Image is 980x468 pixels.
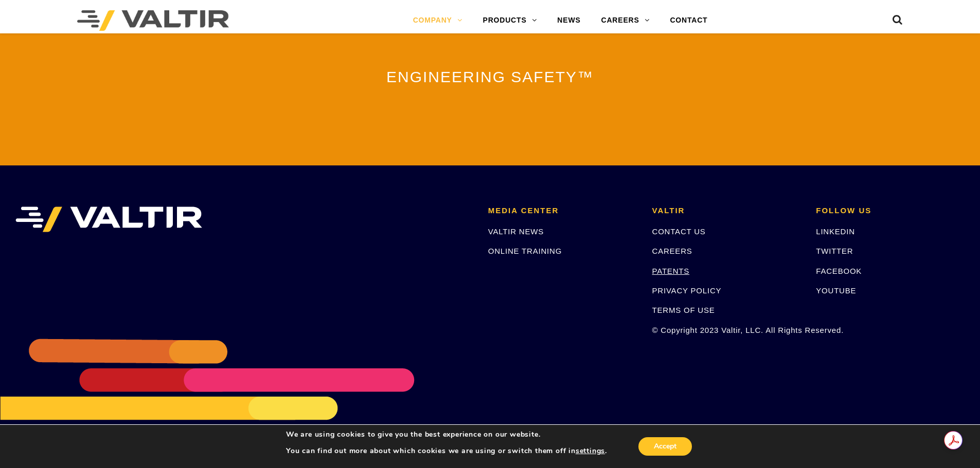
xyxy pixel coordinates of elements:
[816,286,856,295] a: YOUTUBE
[15,207,202,232] img: VALTIR
[576,446,605,456] button: settings
[386,68,594,85] span: ENGINEERING SAFETY™
[403,10,473,31] a: COMPANY
[488,207,637,215] h2: MEDIA CENTER
[652,207,801,215] h2: VALTIR
[286,446,607,456] p: You can find out more about which cookies we are using or switch them off in .
[488,227,544,236] a: VALTIR NEWS
[638,437,692,456] button: Accept
[816,247,853,255] a: TWITTER
[660,10,718,31] a: CONTACT
[652,227,706,236] a: CONTACT US
[547,10,591,31] a: NEWS
[816,267,862,275] a: FACEBOOK
[77,10,229,31] img: Valtir
[816,207,965,215] h2: FOLLOW US
[652,324,801,336] p: © Copyright 2023 Valtir, LLC. All Rights Reserved.
[816,227,855,236] a: LINKEDIN
[488,247,562,255] a: ONLINE TRAINING
[652,286,722,295] a: PRIVACY POLICY
[286,430,607,439] p: We are using cookies to give you the best experience on our website.
[591,10,660,31] a: CAREERS
[473,10,547,31] a: PRODUCTS
[652,306,715,314] a: TERMS OF USE
[652,267,690,275] a: PATENTS
[652,247,692,255] a: CAREERS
